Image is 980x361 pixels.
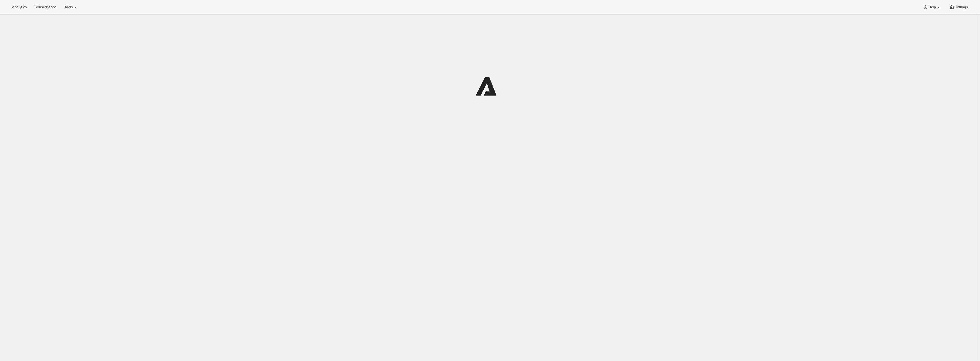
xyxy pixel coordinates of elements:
span: Help [928,5,936,9]
button: Analytics [9,3,30,11]
button: Help [919,3,944,11]
button: Settings [946,3,971,11]
span: Analytics [12,5,27,9]
span: Subscriptions [34,5,56,9]
button: Subscriptions [31,3,60,11]
span: Settings [955,5,968,9]
button: Tools [61,3,82,11]
span: Tools [64,5,73,9]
